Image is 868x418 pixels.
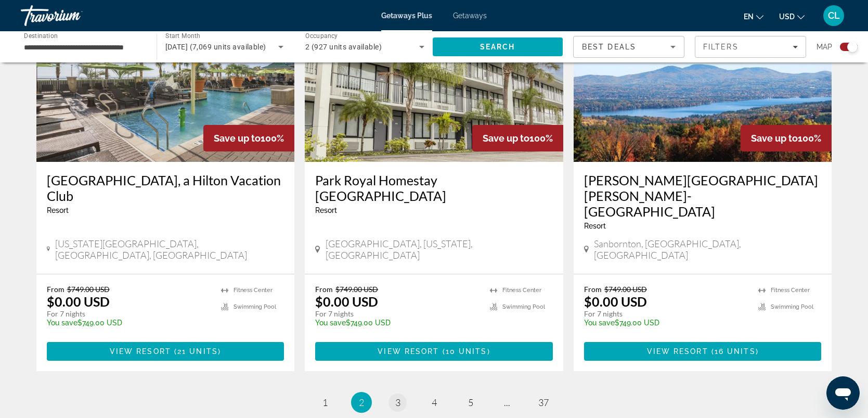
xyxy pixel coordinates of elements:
span: 37 [538,397,549,408]
span: CL [828,10,840,21]
span: ( ) [708,347,759,356]
span: 5 [468,397,473,408]
a: [PERSON_NAME][GEOGRAPHIC_DATA][PERSON_NAME]-[GEOGRAPHIC_DATA] [584,172,822,219]
span: Destination [24,32,58,39]
div: 100% [741,125,832,151]
p: $749.00 USD [47,319,211,327]
span: From [315,285,333,294]
p: $749.00 USD [584,319,748,327]
span: View Resort [647,347,708,356]
button: Change currency [779,9,805,24]
span: Save up to [214,133,261,144]
span: Start Month [165,32,200,40]
span: [US_STATE][GEOGRAPHIC_DATA], [GEOGRAPHIC_DATA], [GEOGRAPHIC_DATA] [55,238,284,261]
a: Travorium [21,2,125,29]
button: User Menu [820,5,847,27]
div: 100% [203,125,294,151]
a: Getaways [453,11,487,20]
span: From [584,285,602,294]
span: Filters [703,43,739,51]
span: Map [817,40,832,54]
span: 1 [322,397,328,408]
span: 21 units [177,347,218,356]
span: 10 units [446,347,487,356]
span: Search [480,43,515,51]
span: 16 units [715,347,756,356]
a: Getaways Plus [381,11,432,20]
span: [DATE] (7,069 units available) [165,43,266,51]
button: View Resort(10 units) [315,342,553,361]
iframe: Button to launch messaging window [826,376,860,410]
p: $0.00 USD [47,294,110,309]
p: For 7 nights [584,309,748,319]
div: 100% [472,125,563,151]
span: Fitness Center [771,287,810,294]
span: USD [779,12,795,21]
span: Resort [584,222,606,230]
button: Filters [695,36,806,58]
p: $0.00 USD [584,294,647,309]
span: Fitness Center [234,287,273,294]
span: $749.00 USD [335,285,378,294]
mat-select: Sort by [582,41,676,53]
button: Search [433,37,563,56]
span: 3 [395,397,400,408]
p: $0.00 USD [315,294,378,309]
span: View Resort [378,347,439,356]
span: ( ) [171,347,221,356]
span: Save up to [751,133,798,144]
span: 4 [432,397,437,408]
span: You save [47,319,77,327]
button: View Resort(16 units) [584,342,822,361]
span: Sanbornton, [GEOGRAPHIC_DATA], [GEOGRAPHIC_DATA] [594,238,821,261]
p: For 7 nights [315,309,480,319]
span: en [744,12,754,21]
span: Fitness Center [502,287,541,294]
span: From [47,285,64,294]
button: View Resort(21 units) [47,342,284,361]
span: Resort [315,206,337,214]
a: [GEOGRAPHIC_DATA], a Hilton Vacation Club [47,172,284,204]
span: 2 (927 units available) [305,43,382,51]
span: You save [315,319,346,327]
span: View Resort [110,347,171,356]
span: [GEOGRAPHIC_DATA], [US_STATE], [GEOGRAPHIC_DATA] [326,238,553,261]
a: Park Royal Homestay [GEOGRAPHIC_DATA] [315,172,553,204]
button: Change language [744,9,763,24]
span: Best Deals [582,43,636,51]
span: You save [584,319,615,327]
span: Swimming Pool [234,303,276,310]
span: ... [504,397,510,408]
span: 2 [359,397,364,408]
p: $749.00 USD [315,319,480,327]
input: Select destination [24,41,143,54]
span: Swimming Pool [502,303,545,310]
p: For 7 nights [47,309,211,319]
span: Occupancy [305,32,338,40]
span: Swimming Pool [771,303,813,310]
span: Save up to [483,133,529,144]
nav: Pagination [36,392,832,413]
span: $749.00 USD [604,285,647,294]
span: Resort [47,206,69,214]
span: ( ) [439,347,490,356]
span: $749.00 USD [67,285,110,294]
